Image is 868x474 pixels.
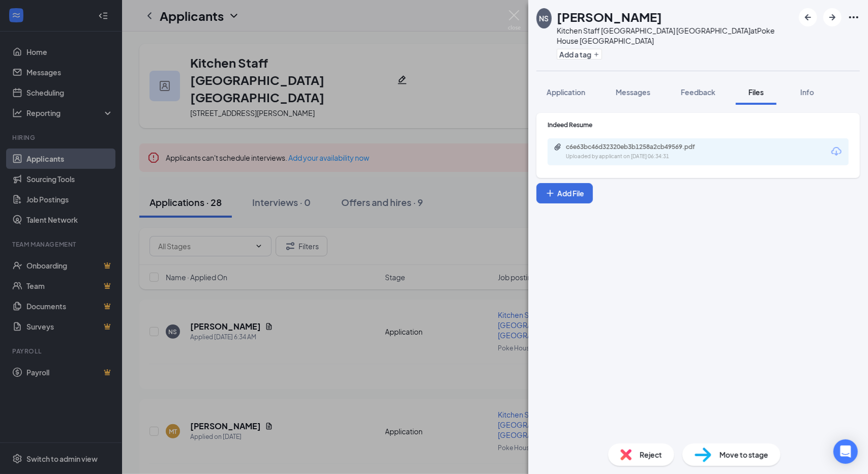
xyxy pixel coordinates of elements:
[545,188,555,198] svg: Plus
[557,49,602,60] button: PlusAdd a tag
[566,153,719,161] div: Uploaded by applicant on [DATE] 06:34:31
[681,87,715,97] span: Feedback
[554,143,562,151] svg: Paperclip
[749,87,764,97] span: Files
[823,8,842,26] button: ArrowRight
[640,449,662,460] span: Reject
[826,11,839,23] svg: ArrowRight
[799,8,817,26] button: ArrowLeftNew
[548,121,849,129] div: Indeed Resume
[536,183,593,203] button: Add FilePlus
[802,11,814,23] svg: ArrowLeftNew
[539,13,549,23] div: NS
[566,143,708,151] div: c6e63bc46d32320eb3b1258a2cb49569.pdf
[830,145,843,158] svg: Download
[554,143,719,161] a: Paperclipc6e63bc46d32320eb3b1258a2cb49569.pdfUploaded by applicant on [DATE] 06:34:31
[616,87,650,97] span: Messages
[833,439,858,464] div: Open Intercom Messenger
[557,8,662,25] h1: [PERSON_NAME]
[800,87,814,97] span: Info
[848,11,860,23] svg: Ellipses
[557,25,794,46] div: Kitchen Staff [GEOGRAPHIC_DATA] [GEOGRAPHIC_DATA] at Poke House [GEOGRAPHIC_DATA]
[547,87,585,97] span: Application
[593,51,600,57] svg: Plus
[720,449,768,460] span: Move to stage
